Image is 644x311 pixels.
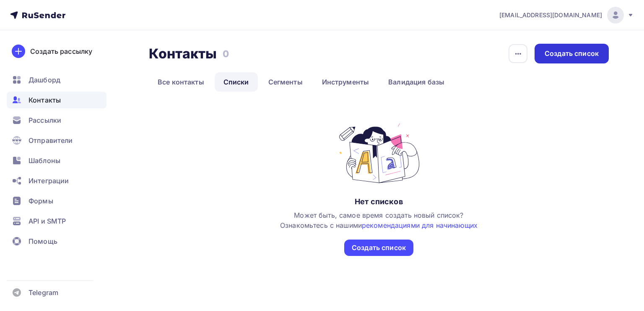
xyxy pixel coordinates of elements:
[260,72,312,92] a: Сегменты
[149,72,213,92] a: Все контакты
[7,152,106,169] a: Шаблоны
[29,216,66,226] span: API и SMTP
[499,7,634,24] a: [EMAIL_ADDRESS][DOMAIN_NAME]
[29,236,57,246] span: Помощь
[379,72,453,92] a: Валидация базы
[29,287,58,298] span: Telegram
[362,221,478,229] a: рекомендациями для начинающих
[223,48,229,60] h3: 0
[313,72,378,92] a: Инструменты
[280,211,478,229] span: Может быть, самое время создать новый список? Ознакомьтесь с нашими
[7,112,106,129] a: Рассылки
[30,46,92,56] div: Создать рассылку
[29,176,69,186] span: Интеграции
[149,45,217,62] h2: Контакты
[7,71,106,88] a: Дашборд
[355,197,403,207] div: Нет списков
[29,95,61,105] span: Контакты
[7,192,106,209] a: Формы
[29,196,53,206] span: Формы
[499,11,602,19] span: [EMAIL_ADDRESS][DOMAIN_NAME]
[29,155,60,166] span: Шаблоны
[352,243,406,253] div: Создать список
[215,72,258,92] a: Списки
[545,49,599,58] div: Создать список
[29,135,73,145] span: Отправители
[7,92,106,108] a: Контакты
[7,132,106,149] a: Отправители
[29,75,60,85] span: Дашборд
[29,115,61,125] span: Рассылки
